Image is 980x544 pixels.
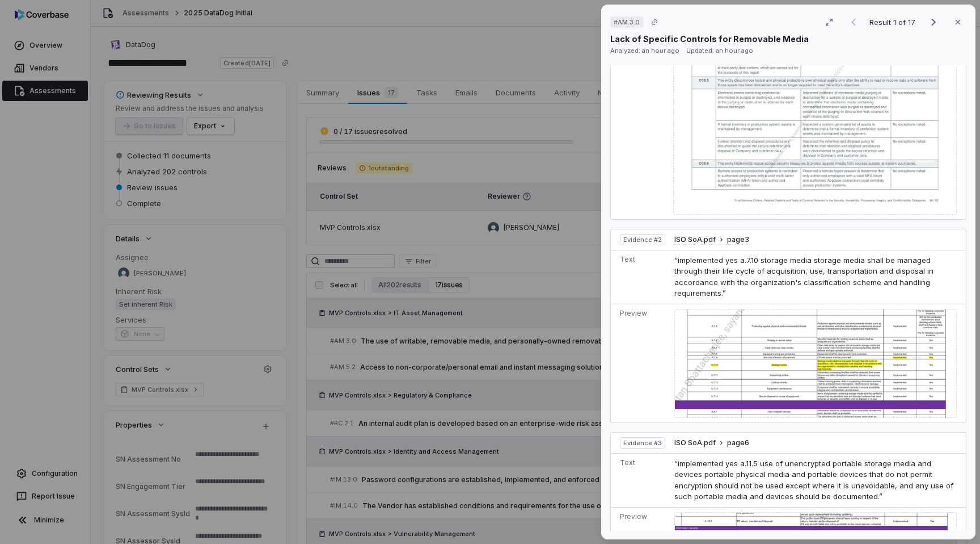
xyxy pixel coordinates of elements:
button: ISO SoA.pdfpage6 [674,438,749,448]
span: “implemented yes a.7.10 storage media storage media shall be managed through their life cycle of ... [674,256,933,298]
span: ISO SoA.pdf [674,438,716,447]
span: Evidence # 3 [623,438,662,447]
span: ISO SoA.pdf [674,235,716,244]
img: 2e4727e2091948189575401a56a36cd4_original.jpg_w1200.jpg [673,1,957,215]
span: page 6 [727,438,749,447]
span: “implemented yes a.11.5 use of unencrypted portable storage media and devices portable physical m... [674,459,953,501]
td: Text [611,453,670,507]
td: Text [611,250,670,304]
button: Next result [922,15,945,29]
button: ISO SoA.pdfpage3 [674,235,749,245]
span: Analyzed: an hour ago [610,47,679,55]
p: Lack of Specific Controls for Removable Media [610,33,809,45]
td: Preview [611,304,670,422]
span: # AM.3.0 [614,18,640,27]
span: Updated: an hour ago [686,47,753,55]
img: 59fed85be6fa4236b1fe659a18ddb205_original.jpg_w1200.jpg [674,309,957,418]
span: page 3 [727,235,749,244]
span: Evidence # 2 [623,235,662,244]
p: Result 1 of 17 [869,16,918,28]
button: Copy link [644,12,665,32]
